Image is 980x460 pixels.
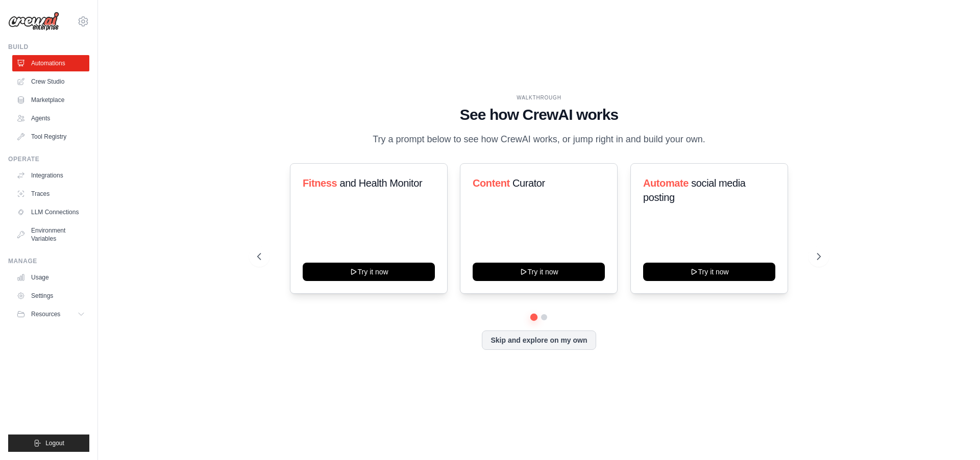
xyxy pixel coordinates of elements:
[257,106,821,124] h1: See how CrewAI works
[12,110,89,126] a: Agents
[31,310,60,318] span: Resources
[8,43,89,51] div: Build
[643,177,689,189] span: Automate
[8,257,89,265] div: Manage
[643,263,775,281] button: Try it now
[12,269,89,286] a: Usage
[12,129,89,145] a: Tool Registry
[12,73,89,90] a: Crew Studio
[643,177,746,203] span: social media posting
[12,288,89,304] a: Settings
[257,94,821,101] div: WALKTHROUGH
[8,435,89,452] button: Logout
[339,177,422,189] span: and Health Monitor
[473,263,605,281] button: Try it now
[8,155,89,163] div: Operate
[482,330,596,350] button: Skip and explore on my own
[12,306,89,322] button: Resources
[12,167,89,184] a: Integrations
[12,204,89,220] a: LLM Connections
[12,222,89,247] a: Environment Variables
[303,177,337,189] span: Fitness
[8,12,59,31] img: Logo
[512,177,545,189] span: Curator
[12,55,89,71] a: Automations
[473,177,510,189] span: Content
[367,132,710,147] p: Try a prompt below to see how CrewAI works, or jump right in and build your own.
[303,263,435,281] button: Try it now
[12,186,89,202] a: Traces
[45,439,64,447] span: Logout
[12,92,89,108] a: Marketplace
